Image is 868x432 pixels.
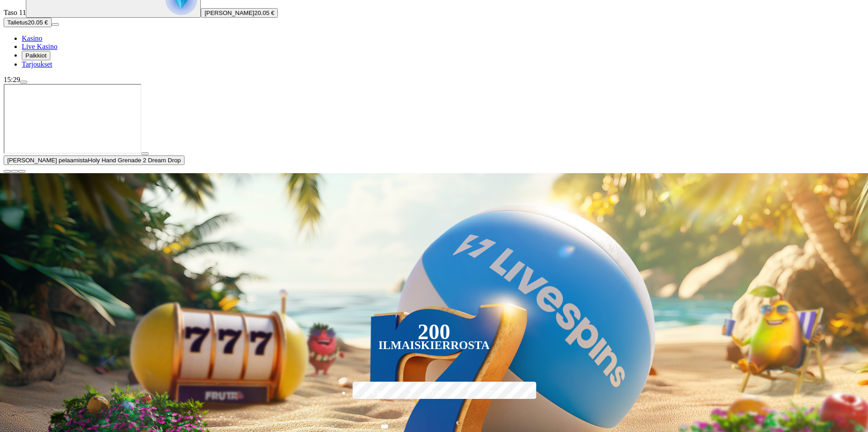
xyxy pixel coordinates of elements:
[22,60,52,68] span: Tarjoukset
[88,157,181,164] span: Holy Hand Grenade 2 Dream Drop
[52,23,59,26] button: menu
[4,76,20,83] span: 15:29
[22,60,52,68] a: gift-inverted iconTarjoukset
[25,52,47,59] span: Palkkiot
[4,170,11,173] button: close icon
[465,380,518,407] label: €250
[4,155,184,165] button: [PERSON_NAME] pelaamistaHoly Hand Grenade 2 Dream Drop
[7,157,88,164] span: [PERSON_NAME] pelaamista
[417,326,450,337] div: 200
[22,43,58,50] span: Live Kasino
[18,170,25,173] button: fullscreen icon
[141,152,149,155] button: play icon
[4,9,26,16] span: Taso 11
[4,84,141,154] iframe: Holy Hand Grenade 2 Dream Drop
[20,81,27,83] button: menu
[22,34,42,42] a: diamond iconKasino
[22,51,50,60] button: reward iconPalkkiot
[22,43,58,50] a: poker-chip iconLive Kasino
[456,419,459,427] span: €
[408,380,461,407] label: €150
[11,170,18,173] button: chevron-down icon
[378,340,490,351] div: Ilmaiskierrosta
[28,19,48,26] span: 20.05 €
[204,10,254,16] span: [PERSON_NAME]
[350,380,403,407] label: €50
[7,19,28,26] span: Talletus
[22,34,42,42] span: Kasino
[201,8,278,18] button: [PERSON_NAME]20.05 €
[254,10,274,16] span: 20.05 €
[4,18,52,27] button: Talletusplus icon20.05 €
